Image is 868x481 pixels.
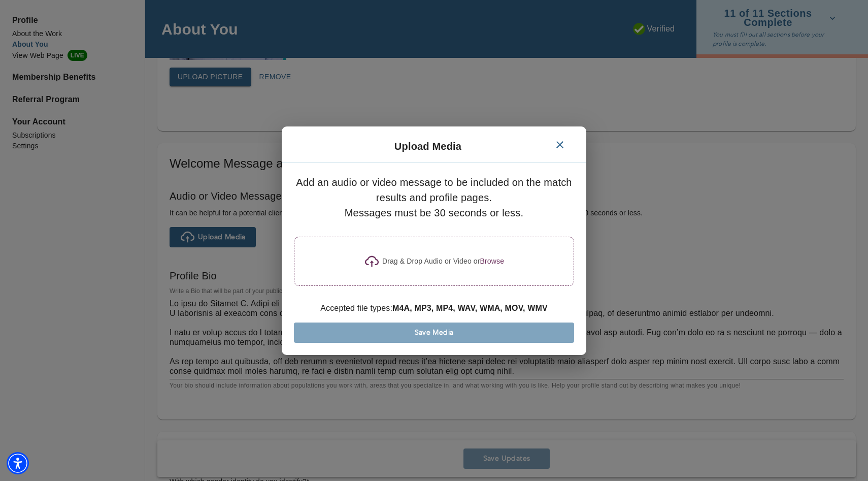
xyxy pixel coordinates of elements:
p: Add an audio or video message to be included on the match results and profile pages. [294,175,574,205]
p: Drag & Drop Audio or Video or [382,256,480,267]
div: Accessibility Menu [7,452,29,474]
div: Drag & Drop Audio or Video orBrowse [294,237,574,286]
p: Accepted file types: [294,302,574,314]
p: Browse [480,256,504,267]
p: Upload Media [394,139,461,154]
b: M4A, MP3, MP4, WAV, WMA, MOV, WMV [392,304,548,312]
p: Messages must be 30 seconds or less. [294,205,574,220]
